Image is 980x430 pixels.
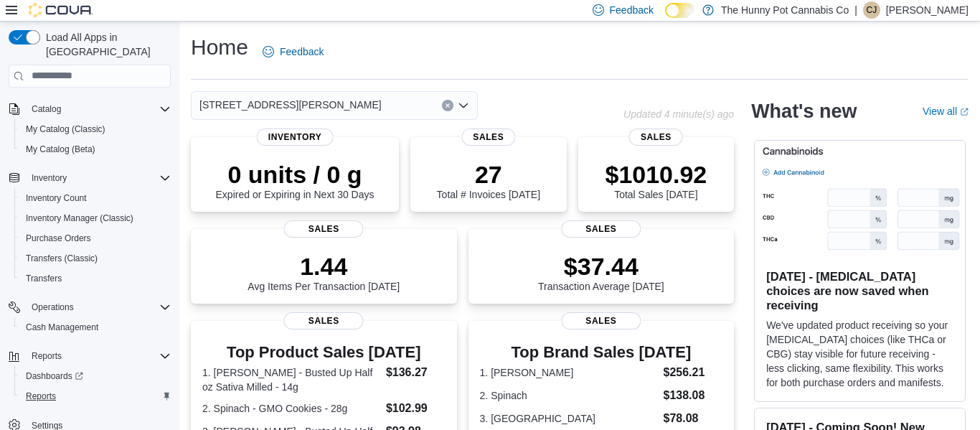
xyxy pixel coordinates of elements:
[202,401,380,416] dt: 2. Spinach - GMO Cookies - 28g
[854,1,857,19] p: |
[3,297,176,317] button: Operations
[20,190,171,207] span: Inventory Count
[480,411,658,426] dt: 3. [GEOGRAPHIC_DATA]
[216,160,374,189] p: 0 units / 0 g
[610,3,654,17] span: Feedback
[20,388,62,405] a: Reports
[26,273,62,284] span: Transfers
[26,144,95,155] span: My Catalog (Beta)
[32,350,62,362] span: Reports
[14,366,176,386] a: Dashboards
[26,212,133,224] span: Inventory Manager (Classic)
[623,108,734,120] p: Updated 4 minute(s) ago
[766,318,953,390] p: We've updated product receiving so your [MEDICAL_DATA] choices (like THCa or CBG) stay visible fo...
[26,370,83,382] span: Dashboards
[20,230,171,247] span: Purchase Orders
[26,101,67,118] button: Catalog
[20,270,67,287] a: Transfers
[14,268,176,289] button: Transfers
[20,141,171,158] span: My Catalog (Beta)
[14,248,176,268] button: Transfers (Classic)
[458,100,469,111] button: Open list of options
[721,1,849,19] p: The Hunny Pot Cannabis Co
[20,121,111,138] a: My Catalog (Classic)
[3,99,176,119] button: Catalog
[14,386,176,406] button: Reports
[20,210,139,227] a: Inventory Manager (Classic)
[960,108,969,116] svg: External link
[191,33,248,62] h1: Home
[26,299,80,316] button: Operations
[766,269,953,312] h3: [DATE] - [MEDICAL_DATA] choices are now saved when receiving
[20,368,89,385] a: Dashboards
[538,252,664,281] p: $37.44
[29,3,93,17] img: Cova
[26,169,72,187] button: Inventory
[284,312,364,329] span: Sales
[480,365,658,380] dt: 1. [PERSON_NAME]
[216,160,374,200] div: Expired or Expiring in Next 30 Days
[923,106,969,117] a: View allExternal link
[26,123,105,135] span: My Catalog (Classic)
[257,128,334,146] span: Inventory
[664,410,723,427] dd: $78.08
[26,169,171,187] span: Inventory
[26,233,91,244] span: Purchase Orders
[538,252,664,292] div: Transaction Average [DATE]
[20,319,171,336] span: Cash Management
[605,160,707,200] div: Total Sales [DATE]
[26,322,98,333] span: Cash Management
[202,365,380,394] dt: 1. [PERSON_NAME] - Busted Up Half oz Sativa Milled - 14g
[561,220,641,238] span: Sales
[386,400,446,417] dd: $102.99
[437,160,540,189] p: 27
[886,1,969,19] p: [PERSON_NAME]
[437,160,540,200] div: Total # Invoices [DATE]
[199,96,382,113] span: [STREET_ADDRESS][PERSON_NAME]
[280,45,324,59] span: Feedback
[20,141,101,158] a: My Catalog (Beta)
[20,319,104,336] a: Cash Management
[863,1,880,19] div: Christina Jarvis
[20,368,171,385] span: Dashboards
[14,188,176,208] button: Inventory Count
[26,299,171,316] span: Operations
[442,100,453,111] button: Clear input
[751,100,857,123] h2: What's new
[26,347,171,365] span: Reports
[14,228,176,248] button: Purchase Orders
[461,128,515,146] span: Sales
[20,388,171,405] span: Reports
[26,347,67,365] button: Reports
[14,208,176,228] button: Inventory Manager (Classic)
[20,250,171,267] span: Transfers (Classic)
[664,387,723,404] dd: $138.08
[480,388,658,403] dt: 2. Spinach
[14,317,176,337] button: Cash Management
[248,252,400,292] div: Avg Items Per Transaction [DATE]
[20,250,103,267] a: Transfers (Classic)
[665,3,695,18] input: Dark Mode
[248,252,400,281] p: 1.44
[480,344,723,361] h3: Top Brand Sales [DATE]
[3,168,176,188] button: Inventory
[26,391,56,402] span: Reports
[40,30,171,59] span: Load All Apps in [GEOGRAPHIC_DATA]
[20,210,171,227] span: Inventory Manager (Classic)
[32,302,74,313] span: Operations
[26,192,87,204] span: Inventory Count
[32,172,67,184] span: Inventory
[26,101,171,118] span: Catalog
[20,190,93,207] a: Inventory Count
[20,270,171,287] span: Transfers
[26,253,98,264] span: Transfers (Classic)
[665,18,666,19] span: Dark Mode
[3,346,176,366] button: Reports
[867,1,877,19] span: CJ
[202,344,446,361] h3: Top Product Sales [DATE]
[32,103,61,115] span: Catalog
[605,160,707,189] p: $1010.92
[257,37,329,66] a: Feedback
[386,364,446,381] dd: $136.27
[20,230,97,247] a: Purchase Orders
